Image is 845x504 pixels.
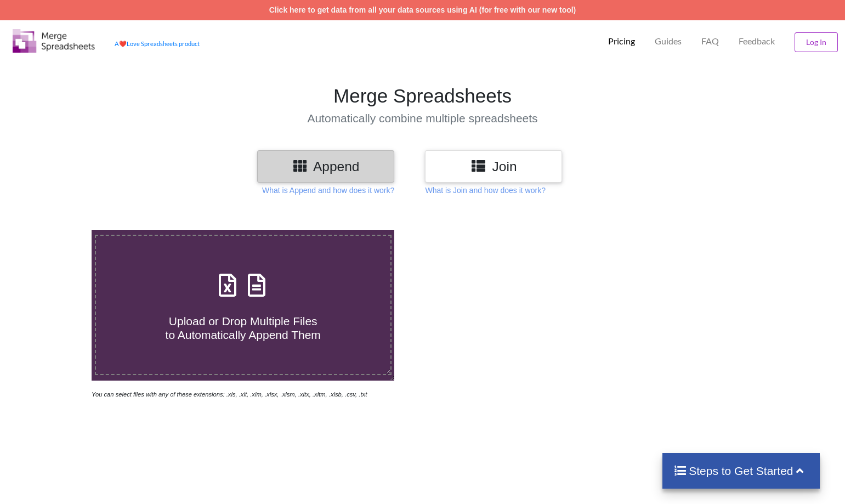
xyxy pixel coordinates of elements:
[119,40,127,47] span: heart
[701,36,719,47] p: FAQ
[92,391,367,398] i: You can select files with any of these extensions: .xls, .xlt, .xlm, .xlsx, .xlsm, .xltx, .xltm, ...
[13,29,95,53] img: Logo.png
[433,158,554,174] h3: Join
[425,185,545,196] p: What is Join and how does it work?
[739,37,775,46] span: Feedback
[795,32,838,52] button: Log In
[115,40,200,47] a: AheartLove Spreadsheets product
[269,5,576,14] a: Click here to get data from all your data sources using AI (for free with our new tool)
[166,315,321,341] span: Upload or Drop Multiple Files to Automatically Append Them
[655,36,682,47] p: Guides
[673,464,809,478] h4: Steps to Get Started
[265,158,386,174] h3: Append
[608,36,635,47] p: Pricing
[262,185,394,196] p: What is Append and how does it work?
